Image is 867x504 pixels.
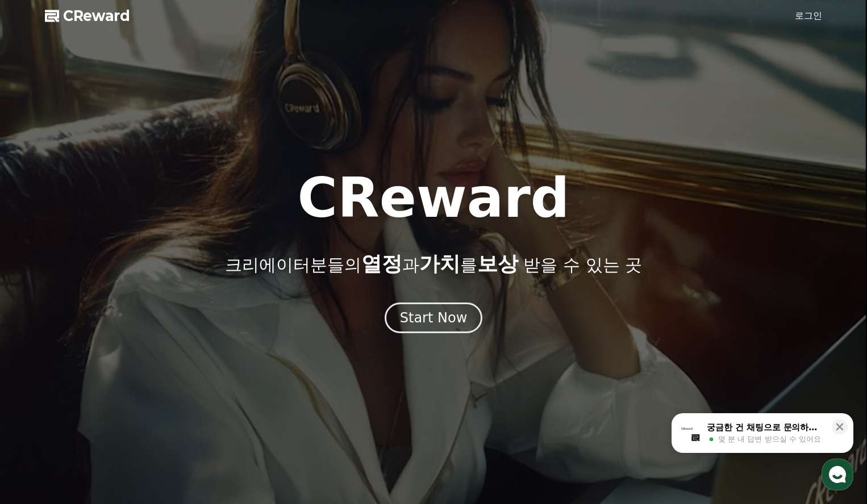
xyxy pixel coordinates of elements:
[385,303,483,333] button: Start Now
[45,7,130,25] a: CReward
[385,314,483,325] a: Start Now
[400,309,468,327] div: Start Now
[63,7,130,25] span: CReward
[361,252,402,275] span: 열정
[419,252,460,275] span: 가치
[297,171,569,225] h1: CReward
[795,9,822,23] a: 로그인
[477,252,518,275] span: 보상
[225,253,642,275] p: 크리에이터분들의 과 를 받을 수 있는 곳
